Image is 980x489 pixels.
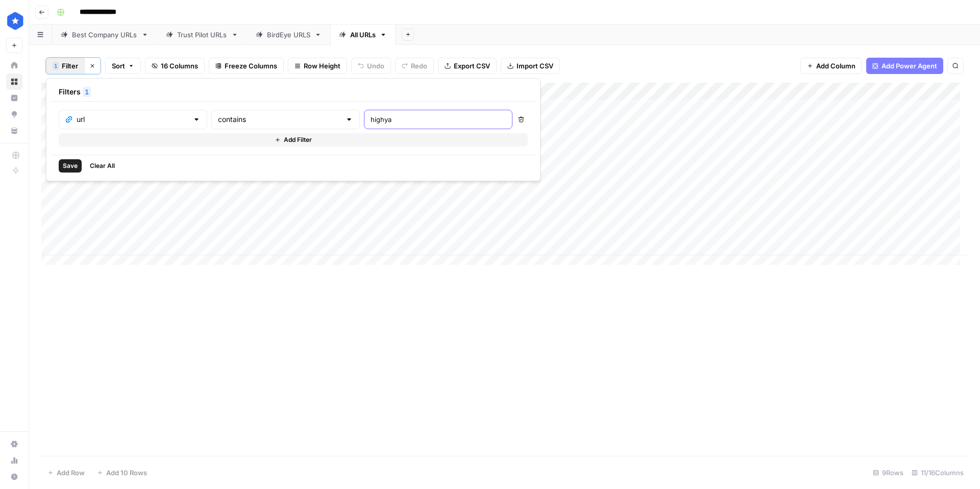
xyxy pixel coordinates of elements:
span: Save [63,161,78,170]
img: ConsumerAffairs Logo [6,12,24,30]
div: BirdEye URLS [267,30,310,40]
span: Add Filter [284,135,312,144]
div: Filters [51,83,536,102]
div: 9 Rows [869,464,908,481]
button: Clear All [86,159,119,173]
span: Add Power Agent [881,61,937,71]
span: Add 10 Rows [106,468,147,478]
span: Redo [411,61,427,71]
a: BirdEye URLS [247,25,330,45]
button: Undo [351,58,391,74]
button: Sort [105,58,141,74]
button: Add Column [800,58,862,74]
input: contains [218,114,341,125]
button: Row Height [288,58,347,74]
input: url [77,114,188,125]
a: Browse [6,74,22,90]
button: Add Power Agent [866,58,943,74]
button: 1Filter [46,58,84,74]
button: Export CSV [438,58,497,74]
a: Your Data [6,123,22,139]
span: 1 [85,87,89,97]
div: 11/16 Columns [908,464,968,481]
span: Import CSV [517,61,553,71]
a: Best Company URLs [52,25,157,45]
button: Add Row [41,464,91,481]
span: Undo [367,61,384,71]
a: Home [6,57,22,74]
span: Row Height [304,61,340,71]
a: All URLs [330,25,396,45]
a: Usage [6,452,22,469]
button: Add 10 Rows [91,464,153,481]
span: Sort [112,61,125,71]
button: Save [59,159,82,173]
a: Settings [6,436,22,452]
div: 1 [83,87,91,97]
span: 1 [54,62,57,70]
a: Trust Pilot URLs [157,25,247,45]
button: Add Filter [59,133,528,146]
span: Export CSV [454,61,490,71]
button: Help + Support [6,469,22,485]
div: All URLs [350,30,376,40]
div: Trust Pilot URLs [177,30,227,40]
button: Import CSV [501,58,560,74]
div: Best Company URLs [72,30,137,40]
button: 16 Columns [145,58,205,74]
button: Freeze Columns [209,58,284,74]
button: Redo [395,58,434,74]
span: Add Row [57,468,85,478]
button: Workspace: ConsumerAffairs [6,8,22,34]
span: Filter [62,61,78,71]
a: Opportunities [6,106,22,123]
span: Add Column [816,61,855,71]
span: 16 Columns [161,61,198,71]
span: Freeze Columns [225,61,277,71]
div: 1Filter [46,78,541,181]
div: 1 [53,62,59,70]
span: Clear All [90,161,115,170]
a: Insights [6,90,22,106]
